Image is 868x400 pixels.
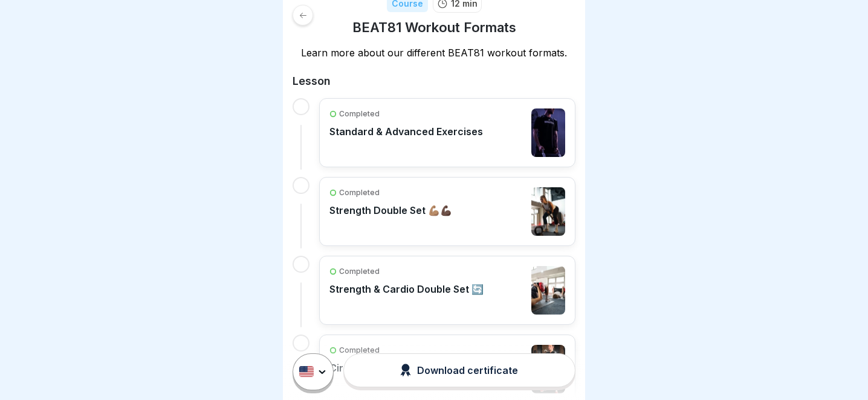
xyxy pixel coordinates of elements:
[339,108,380,119] p: Completed
[339,266,380,277] p: Completed
[339,187,380,198] p: Completed
[531,187,565,236] img: clwryc1zk00003b78i8tdz47e.jpg
[329,283,484,295] p: Strength & Cardio Double Set 🔄
[329,187,565,236] a: CompletedStrength Double Set 💪🏽💪🏿
[400,364,518,377] div: Download certificate
[329,266,565,315] a: CompletedStrength & Cardio Double Set 🔄
[343,353,575,387] button: Download certificate
[293,46,575,59] p: Learn more about our different BEAT81 workout formats.
[293,74,575,88] h2: Lesson
[352,19,516,36] h1: BEAT81 Workout Formats
[329,108,565,157] a: CompletedStandard & Advanced Exercises
[299,367,314,378] img: us.svg
[531,266,565,315] img: ohqgqe6yjp6eda6byjbxln13.png
[329,204,452,216] p: Strength Double Set 💪🏽💪🏿
[329,125,483,138] p: Standard & Advanced Exercises
[531,108,565,157] img: clwqaxbde00003b78a6za28ty.jpg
